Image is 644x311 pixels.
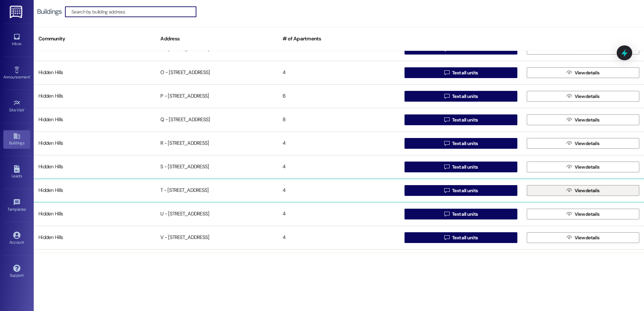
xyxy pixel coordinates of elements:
button: Text all units [405,162,517,172]
button: Text all units [405,138,517,149]
i:  [567,94,572,99]
i:  [567,235,572,240]
div: Buildings [37,8,62,15]
a: Support [3,263,30,281]
button: View details [527,232,639,243]
button: View details [527,138,639,149]
div: 4 [278,137,400,150]
button: View details [527,185,639,196]
span: Text all units [452,116,478,124]
i:  [567,70,572,75]
a: Templates • [3,197,30,215]
i:  [567,117,572,123]
img: ResiDesk Logo [10,6,24,18]
div: 8 [278,113,400,127]
div: Hidden Hills [34,184,156,197]
i:  [567,188,572,193]
a: Site Visit • [3,97,30,115]
span: View details [575,140,600,147]
div: Community [34,31,156,47]
div: P - [STREET_ADDRESS] [156,90,278,103]
div: R - [STREET_ADDRESS] [156,137,278,150]
button: Text all units [405,209,517,219]
button: View details [527,91,639,102]
span: Text all units [452,69,478,76]
span: • [26,206,27,211]
i:  [567,164,572,170]
i:  [444,235,449,240]
span: Text all units [452,164,478,171]
div: 4 [278,207,400,221]
div: Hidden Hills [34,207,156,221]
div: Hidden Hills [34,231,156,244]
span: Text all units [452,187,478,194]
i:  [444,70,449,75]
span: Text all units [452,211,478,218]
i:  [444,141,449,146]
button: View details [527,114,639,125]
span: Text all units [452,140,478,147]
button: Text all units [405,232,517,243]
span: View details [575,211,600,218]
div: 4 [278,66,400,79]
a: Buildings [3,130,30,148]
input: Search by building address [71,7,196,16]
button: View details [527,162,639,172]
button: Text all units [405,67,517,78]
div: 6 [278,90,400,103]
div: Address [156,31,278,47]
span: View details [575,164,600,171]
span: • [24,107,25,111]
button: Text all units [405,185,517,196]
div: Q - [STREET_ADDRESS] [156,113,278,127]
div: T - [STREET_ADDRESS] [156,184,278,197]
button: View details [527,67,639,78]
div: Hidden Hills [34,160,156,174]
a: Leads [3,163,30,181]
i:  [567,141,572,146]
i:  [444,94,449,99]
div: 4 [278,184,400,197]
div: 4 [278,160,400,174]
div: V - [STREET_ADDRESS] [156,231,278,244]
span: • [30,74,31,78]
div: 4 [278,231,400,244]
div: S - [STREET_ADDRESS] [156,160,278,174]
a: Inbox [3,31,30,49]
span: Text all units [452,93,478,100]
div: Hidden Hills [34,113,156,127]
span: Text all units [452,234,478,241]
span: View details [575,187,600,194]
div: Hidden Hills [34,66,156,79]
button: Text all units [405,91,517,102]
a: Account [3,230,30,248]
div: O - [STREET_ADDRESS] [156,66,278,79]
span: View details [575,69,600,76]
i:  [567,211,572,217]
span: View details [575,93,600,100]
i:  [444,117,449,123]
div: U - [STREET_ADDRESS] [156,207,278,221]
i:  [444,164,449,170]
span: View details [575,116,600,124]
div: Hidden Hills [34,137,156,150]
button: Text all units [405,114,517,125]
div: Hidden Hills [34,90,156,103]
button: View details [527,209,639,219]
i:  [444,188,449,193]
span: View details [575,234,600,241]
i:  [444,211,449,217]
div: # of Apartments [278,31,400,47]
